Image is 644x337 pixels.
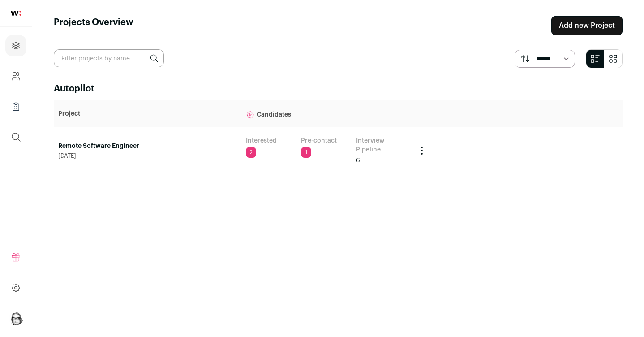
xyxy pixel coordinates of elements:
[246,105,408,123] p: Candidates
[58,152,237,160] span: [DATE]
[5,65,26,87] a: Company and ATS Settings
[5,96,26,117] a: Company Lists
[5,35,26,56] a: Projects
[356,136,408,154] a: Interview Pipeline
[246,136,277,145] a: Interested
[54,16,133,35] h1: Projects Overview
[58,109,237,118] p: Project
[301,147,311,158] span: 1
[54,49,164,67] input: Filter projects by name
[9,311,23,325] button: Open dropdown
[301,136,337,145] a: Pre-contact
[54,82,623,95] h2: Autopilot
[11,11,21,16] img: wellfound-shorthand-0d5821cbd27db2630d0214b213865d53afaa358527fdda9d0ea32b1df1b89c2c.svg
[58,142,237,151] a: Remote Software Engineer
[9,311,23,325] img: 2818868-medium_jpg
[356,156,360,165] span: 6
[551,16,623,35] a: Add new Project
[246,147,256,158] span: 2
[416,145,427,156] button: Project Actions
